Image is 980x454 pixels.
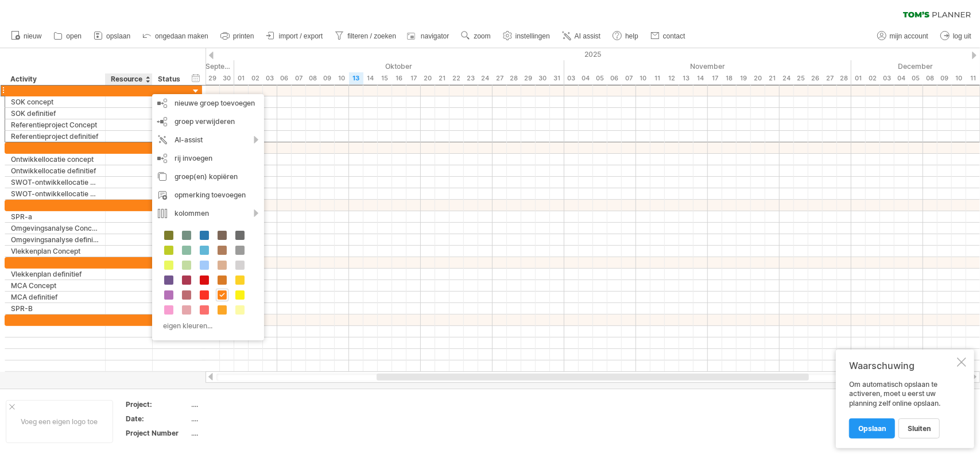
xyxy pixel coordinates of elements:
[218,29,258,44] a: printen
[263,72,277,84] div: vrijdag, 3 Oktober 2025
[175,117,235,126] span: groep verwijderen
[880,72,894,84] div: woensdag, 3 December 2025
[694,72,708,84] div: vrijdag, 14 November 2025
[111,73,146,85] div: Resource
[349,72,363,84] div: maandag, 13 Oktober 2025
[874,29,932,44] a: mijn account
[808,72,823,84] div: woensdag, 26 November 2025
[908,424,931,433] span: sluiten
[11,119,99,130] div: Referentieproject Concept
[191,414,288,424] div: ....
[622,72,636,84] div: vrijdag, 7 November 2025
[11,280,99,291] div: MCA Concept
[140,29,212,44] a: ongedaan maken
[521,72,536,84] div: woensdag, 29 Oktober 2025
[335,72,349,84] div: vrijdag, 10 Oktober 2025
[10,73,99,85] div: Activity
[478,72,493,84] div: vrijdag, 24 Oktober 2025
[493,72,507,84] div: maandag, 27 Oktober 2025
[191,428,288,438] div: ....
[665,72,679,84] div: woensdag, 12 November 2025
[220,72,234,84] div: dinsdag, 30 September 2025
[363,72,378,84] div: dinsdag, 14 Oktober 2025
[191,399,288,409] div: ....
[279,32,323,40] span: import / export
[579,72,593,84] div: dinsdag, 4 November 2025
[421,72,435,84] div: maandag, 20 Oktober 2025
[11,223,99,234] div: Omgevingsanalyse Concept
[11,234,99,245] div: Omgevingsanalyse definitief
[849,380,955,438] div: Om automatisch opslaan te activeren, moet u eerst uw planning zelf online opslaan.
[152,149,264,168] div: rij invoegen
[11,269,99,280] div: Vlekkenplan definitief
[320,72,335,84] div: donderdag, 9 Oktober 2025
[126,414,189,424] div: Date:
[234,60,564,72] div: Oktober 2025
[593,72,607,84] div: woensdag, 5 November 2025
[11,303,99,314] div: SPR-B
[392,72,406,84] div: donderdag, 16 Oktober 2025
[11,246,99,257] div: Vlekkenplan Concept
[780,72,794,84] div: maandag, 24 November 2025
[650,72,665,84] div: dinsdag, 11 November 2025
[11,292,99,302] div: MCA definitief
[234,72,249,84] div: woensdag, 1 Oktober 2025
[464,72,478,84] div: donderdag, 23 Oktober 2025
[24,32,41,40] span: nieuw
[292,72,306,84] div: dinsdag, 7 Oktober 2025
[8,29,45,44] a: nieuw
[610,29,642,44] a: help
[347,32,396,40] span: filteren / zoeken
[206,72,220,84] div: maandag, 29 September 2025
[233,32,254,40] span: printen
[516,32,550,40] span: instellingen
[737,72,751,84] div: woensdag, 19 November 2025
[849,360,955,371] div: Waarschuwing
[11,96,99,107] div: SOK concept
[66,32,82,40] span: open
[851,72,866,84] div: maandag, 1 December 2025
[11,211,99,222] div: SPR-a
[458,29,494,44] a: zoom
[264,29,327,44] a: import / export
[765,72,780,84] div: vrijdag, 21 November 2025
[11,177,99,188] div: SWOT-ontwikkellocatie concept
[890,32,928,40] span: mijn account
[277,72,292,84] div: maandag, 6 Oktober 2025
[559,29,604,44] a: AI assist
[405,29,452,44] a: navigator
[11,108,99,119] div: SOK definitief
[663,32,685,40] span: contact
[866,72,880,84] div: dinsdag, 2 December 2025
[500,29,553,44] a: instellingen
[636,72,650,84] div: maandag, 10 November 2025
[421,32,449,40] span: navigator
[378,72,392,84] div: woensdag, 15 Oktober 2025
[550,72,564,84] div: vrijdag, 31 Oktober 2025
[909,72,923,84] div: vrijdag, 5 December 2025
[507,72,521,84] div: dinsdag, 28 Oktober 2025
[938,29,975,44] a: log uit
[126,399,189,409] div: Project:
[11,131,99,142] div: Referentieproject definitief
[158,318,255,333] div: eigen kleuren...
[858,424,886,433] span: Opslaan
[106,32,130,40] span: opslaan
[11,165,99,176] div: Ontwikkellocatie definitief
[894,72,909,84] div: donderdag, 4 December 2025
[158,73,183,85] div: Status
[450,72,464,84] div: woensdag, 22 Oktober 2025
[952,72,966,84] div: woensdag, 10 December 2025
[11,154,99,165] div: Ontwikkellocatie concept
[152,186,264,204] div: opmerking toevoegen
[332,29,400,44] a: filteren / zoeken
[938,72,952,84] div: dinsdag, 9 December 2025
[823,72,837,84] div: donderdag, 27 November 2025
[722,72,737,84] div: dinsdag, 18 November 2025
[953,32,971,40] span: log uit
[751,72,765,84] div: donderdag, 20 November 2025
[564,72,579,84] div: maandag, 3 November 2025
[607,72,622,84] div: donderdag, 6 November 2025
[152,168,264,186] div: groep(en) kopiëren
[249,72,263,84] div: donderdag, 2 Oktober 2025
